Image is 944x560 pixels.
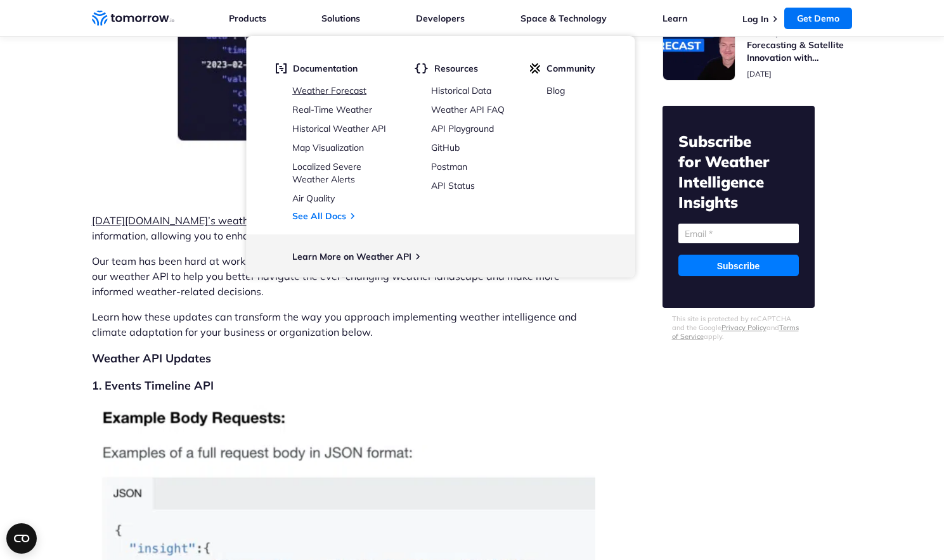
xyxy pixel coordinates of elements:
[6,523,37,554] button: Open CMP widget
[431,142,460,153] a: GitHub
[678,224,799,243] input: Email *
[292,251,411,262] a: Learn More on Weather API
[431,123,494,134] a: API Playground
[678,131,799,212] h2: Subscribe for Weather Intelligence Insights
[92,310,577,338] span: Learn how these updates can transform the way you approach implementing weather intelligence and ...
[663,11,853,80] a: Read The Expert Forecast: AI Forecasting & Satellite Innovation with Randy Chase
[546,63,595,74] span: Community
[784,8,852,29] a: Get Demo
[678,255,799,276] input: Subscribe
[546,85,565,96] a: Blog
[292,104,372,115] a: Real-Time Weather
[431,104,505,115] a: Weather API FAQ
[292,161,361,185] a: Localized Severe Weather Alerts
[529,63,540,74] img: tio-c.svg
[663,13,687,24] a: Learn
[292,123,386,134] a: Historical Weather API
[431,85,491,96] a: Historical Data
[742,13,768,25] a: Log In
[275,63,287,74] img: doc.svg
[721,323,766,332] a: Privacy Policy
[92,378,214,393] strong: 1. Events Timeline API
[431,161,467,172] a: Postman
[293,63,358,74] span: Documentation
[431,180,475,191] a: API Status
[672,314,805,341] p: This site is protected by reCAPTCHA and the Google and apply.
[672,323,799,341] a: Terms of Service
[92,214,277,227] a: [DATE][DOMAIN_NAME]’s weather API
[434,63,478,74] span: Resources
[92,351,211,366] strong: Weather API Updates
[92,255,586,298] span: Our team has been hard at work over the past couple of months, developing and refining new update...
[292,210,346,222] a: See All Docs
[229,13,266,24] a: Products
[747,69,772,79] span: publish date
[292,193,335,204] a: Air Quality
[321,13,360,24] a: Solutions
[747,26,853,64] h3: The Expert Forecast: AI Forecasting & Satellite Innovation with [PERSON_NAME]
[292,85,366,96] a: Weather Forecast
[416,13,465,24] a: Developers
[92,9,174,28] a: Home link
[520,13,607,24] a: Space & Technology
[414,63,428,74] img: brackets.svg
[292,142,364,153] a: Map Visualization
